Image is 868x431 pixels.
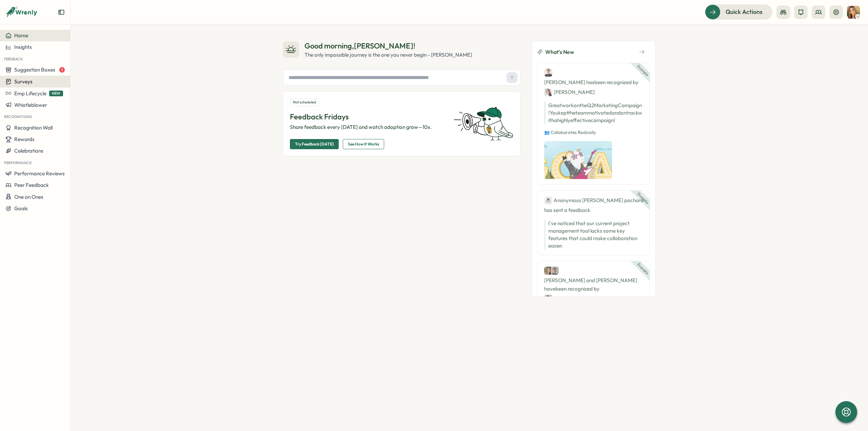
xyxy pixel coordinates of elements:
[14,170,65,177] span: Performance Reviews
[343,139,384,149] button: See How It Works
[14,194,43,200] span: One on Ones
[14,102,47,108] span: Whistleblower
[544,88,595,96] div: [PERSON_NAME]
[544,68,552,77] img: Ben
[14,205,28,212] span: Goals
[304,41,472,51] div: Good morning , [PERSON_NAME] !
[14,182,49,188] span: Peer Feedback
[548,220,643,250] p: I've noticed that our current project management tool lacks some key features that could make col...
[544,196,644,204] div: Anonymous [PERSON_NAME] pochard
[544,294,595,303] div: [PERSON_NAME]
[544,88,552,96] img: Jane
[705,4,772,19] button: Quick Actions
[544,295,552,303] img: Carlos
[726,7,763,16] span: Quick Actions
[544,267,552,275] img: Cassie
[544,68,643,96] div: [PERSON_NAME] has been recognized by
[304,51,472,59] div: The only impossible journey is the one you never begin - [PERSON_NAME]
[295,139,334,149] span: Try Feedback [DATE]
[544,130,643,136] p: 👥 Collaborates Radically
[544,141,612,179] img: Recognition Image
[847,6,860,19] img: Tarin O'Neill
[14,136,35,142] span: Rewards
[290,98,319,106] div: Not scheduled
[58,9,65,16] button: Expand sidebar
[14,124,53,131] span: Recognition Wall
[59,67,65,73] span: 3
[544,102,643,124] p: Great work on the Q2 Marketing Campaign! You kept the team motivated and on track with a highly e...
[14,148,43,154] span: Celebrations
[545,48,574,56] span: What's New
[348,139,379,149] span: See How It Works
[551,267,559,275] img: Jack
[49,91,63,96] span: NEW
[290,139,339,149] button: Try Feedback [DATE]
[290,112,445,122] p: Feedback Fridays
[14,90,46,97] span: Emp Lifecycle
[14,66,55,73] span: Suggestion Boxes
[290,123,445,131] p: Share feedback every [DATE] and watch adoption grow—10x.
[544,196,643,214] div: has sent a feedback
[544,267,643,303] div: [PERSON_NAME] and [PERSON_NAME] have been recognized by
[14,78,33,85] span: Surveys
[14,44,32,50] span: Insights
[14,32,28,39] span: Home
